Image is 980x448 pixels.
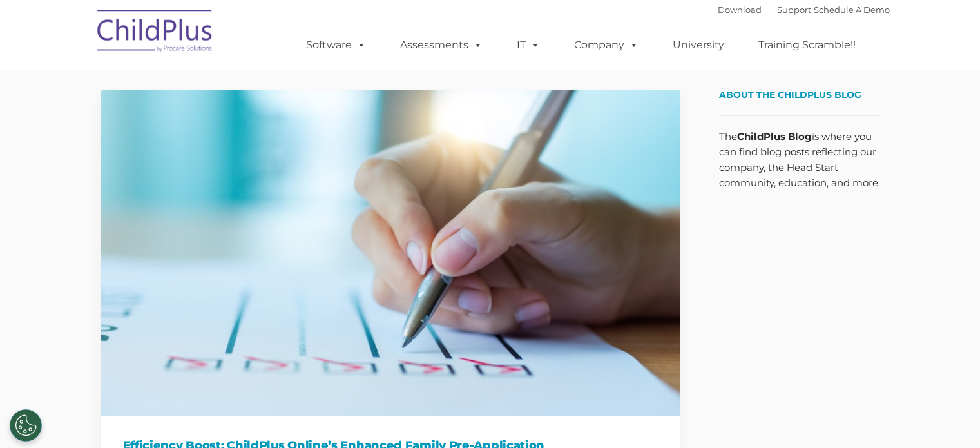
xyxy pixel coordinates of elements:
[10,409,42,442] button: Cookies Settings
[719,89,861,101] span: About the ChildPlus Blog
[718,5,762,15] a: Download
[777,5,811,15] a: Support
[387,32,495,58] a: Assessments
[561,32,651,58] a: Company
[719,129,880,191] p: The is where you can find blog posts reflecting our company, the Head Start community, education,...
[660,32,737,58] a: University
[101,90,680,416] img: Efficiency Boost: ChildPlus Online's Enhanced Family Pre-Application Process - Streamlining Appli...
[745,32,869,58] a: Training Scramble!!
[91,1,220,65] img: ChildPlus by Procare Solutions
[293,32,379,58] a: Software
[504,32,553,58] a: IT
[737,130,812,142] strong: ChildPlus Blog
[814,5,890,15] a: Schedule A Demo
[718,5,890,15] font: |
